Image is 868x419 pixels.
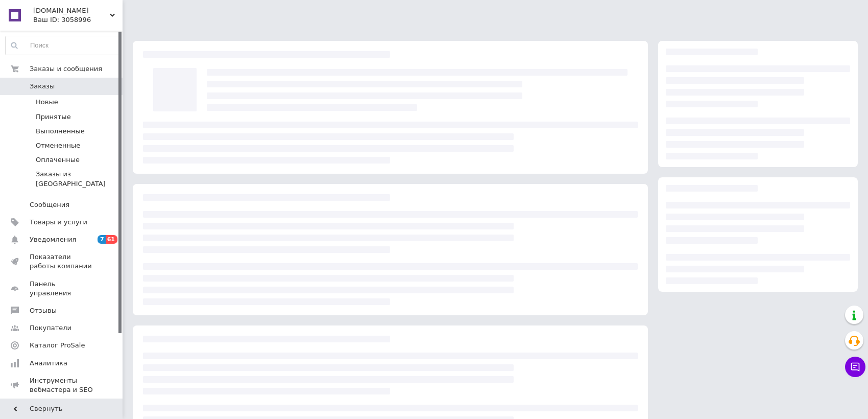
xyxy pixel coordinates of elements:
[6,36,119,55] input: Поиск
[845,357,865,377] button: Чат с покупателем
[36,127,85,136] span: Выполненные
[30,64,102,74] span: Заказы и сообщения
[30,306,57,315] span: Отзывы
[30,218,87,227] span: Товары и услуги
[106,235,117,244] span: 61
[36,141,80,150] span: Отмененные
[36,98,58,107] span: Новые
[30,323,71,333] span: Покупатели
[30,252,94,271] span: Показатели работы компании
[33,15,123,25] div: Ваш ID: 3058996
[30,82,55,91] span: Заказы
[30,359,67,368] span: Аналитика
[36,112,71,122] span: Принятые
[30,200,69,209] span: Сообщения
[30,235,76,244] span: Уведомления
[30,280,94,298] span: Панель управления
[98,235,106,244] span: 7
[33,6,110,15] span: sumka.shop
[30,376,94,394] span: Инструменты вебмастера и SEO
[36,155,80,165] span: Оплаченные
[36,170,119,188] span: Заказы из [GEOGRAPHIC_DATA]
[30,341,85,350] span: Каталог ProSale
